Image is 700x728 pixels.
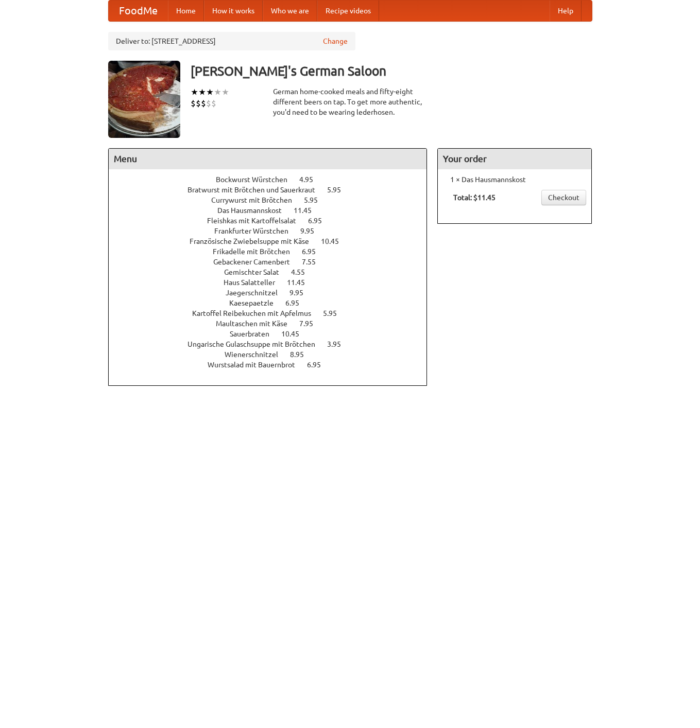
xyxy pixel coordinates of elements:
a: Currywurst mit Brötchen 5.95 [211,196,337,204]
a: Das Hausmannskost 11.45 [217,206,331,215]
a: Jaegerschnitzel 9.95 [226,289,322,297]
a: Bratwurst mit Brötchen und Sauerkraut 5.95 [187,186,360,194]
span: Haus Salatteller [224,278,285,287]
span: 3.95 [327,340,351,348]
h4: Menu [109,149,427,169]
li: $ [196,98,201,109]
span: 6.95 [285,299,310,307]
a: Checkout [541,190,586,205]
div: Deliver to: [STREET_ADDRESS] [108,32,355,50]
span: Gemischter Salat [224,268,289,276]
span: 6.95 [308,217,332,225]
span: 4.95 [299,175,323,184]
span: 5.95 [304,196,328,204]
a: Kaesepaetzle 6.95 [229,299,318,307]
span: 5.95 [327,186,351,194]
span: Ungarische Gulaschsuppe mit Brötchen [187,340,326,348]
span: 11.45 [294,206,322,215]
span: Französische Zwiebelsuppe mit Käse [190,237,319,245]
a: Recipe videos [317,1,379,21]
span: Fleishkas mit Kartoffelsalat [207,217,306,225]
span: 7.95 [299,319,323,328]
li: $ [206,98,211,109]
a: Home [168,1,204,21]
li: 1 × Das Hausmannskost [443,174,586,185]
a: Help [550,1,582,21]
li: $ [191,98,196,109]
span: 7.55 [302,258,326,266]
li: ★ [198,86,206,98]
span: Maultaschen mit Käse [216,319,298,328]
a: Bockwurst Würstchen 4.95 [216,175,332,184]
a: Change [323,36,348,46]
h3: [PERSON_NAME]'s German Saloon [191,61,592,81]
a: Wurstsalad mit Bauernbrot 6.95 [208,361,340,369]
span: 5.95 [323,309,347,317]
span: Currywurst mit Brötchen [211,196,302,204]
span: Kaesepaetzle [229,299,284,307]
span: 8.95 [290,350,314,359]
div: German home-cooked meals and fifty-eight different beers on tap. To get more authentic, you'd nee... [273,86,428,117]
li: ★ [214,86,221,98]
span: 10.45 [281,330,310,338]
span: Frankfurter Würstchen [214,227,299,235]
a: Französische Zwiebelsuppe mit Käse 10.45 [190,237,358,245]
span: Das Hausmannskost [217,206,292,215]
a: FoodMe [109,1,168,21]
span: Kartoffel Reibekuchen mit Apfelmus [192,309,321,317]
b: Total: $11.45 [453,193,496,202]
span: Frikadelle mit Brötchen [213,247,300,256]
span: Gebackener Camenbert [213,258,300,266]
img: angular.jpg [108,61,180,138]
a: Who we are [263,1,317,21]
a: How it works [204,1,263,21]
a: Gebackener Camenbert 7.55 [213,258,335,266]
a: Fleishkas mit Kartoffelsalat 6.95 [207,217,341,225]
li: ★ [221,86,229,98]
li: $ [201,98,206,109]
span: 6.95 [307,361,331,369]
span: 10.45 [321,237,349,245]
li: ★ [206,86,214,98]
a: Wienerschnitzel 8.95 [225,350,323,359]
span: 9.95 [300,227,325,235]
li: $ [211,98,216,109]
span: 6.95 [302,247,326,256]
a: Ungarische Gulaschsuppe mit Brötchen 3.95 [187,340,360,348]
span: 11.45 [287,278,315,287]
a: Sauerbraten 10.45 [230,330,318,338]
span: Sauerbraten [230,330,280,338]
span: Bratwurst mit Brötchen und Sauerkraut [187,186,326,194]
a: Kartoffel Reibekuchen mit Apfelmus 5.95 [192,309,356,317]
span: Bockwurst Würstchen [216,175,298,184]
a: Gemischter Salat 4.55 [224,268,324,276]
a: Frikadelle mit Brötchen 6.95 [213,247,335,256]
span: Jaegerschnitzel [226,289,288,297]
span: 9.95 [289,289,314,297]
span: 4.55 [291,268,315,276]
li: ★ [191,86,198,98]
a: Frankfurter Würstchen 9.95 [214,227,333,235]
a: Haus Salatteller 11.45 [224,278,324,287]
h4: Your order [438,149,591,169]
span: Wurstsalad mit Bauernbrot [208,361,305,369]
span: Wienerschnitzel [225,350,288,359]
a: Maultaschen mit Käse 7.95 [216,319,332,328]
